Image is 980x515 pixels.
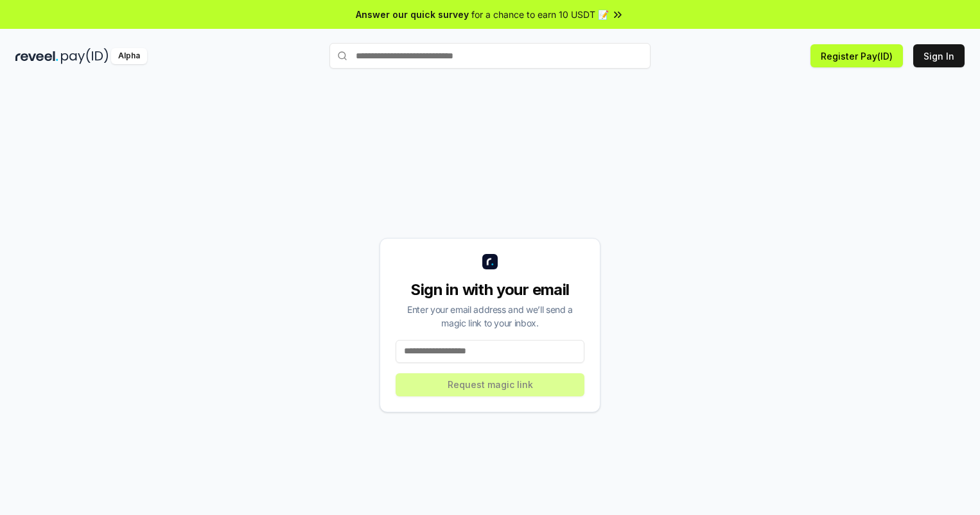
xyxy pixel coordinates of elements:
button: Register Pay(ID) [810,44,903,67]
div: Enter your email address and we’ll send a magic link to your inbox. [396,303,584,330]
span: Answer our quick survey [356,8,469,21]
button: Sign In [913,44,965,67]
img: pay_id [61,48,109,64]
img: logo_small [482,254,498,269]
img: reveel_dark [15,48,58,64]
div: Alpha [111,48,147,64]
div: Sign in with your email [396,280,584,300]
span: for a chance to earn 10 USDT 📝 [471,8,609,21]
